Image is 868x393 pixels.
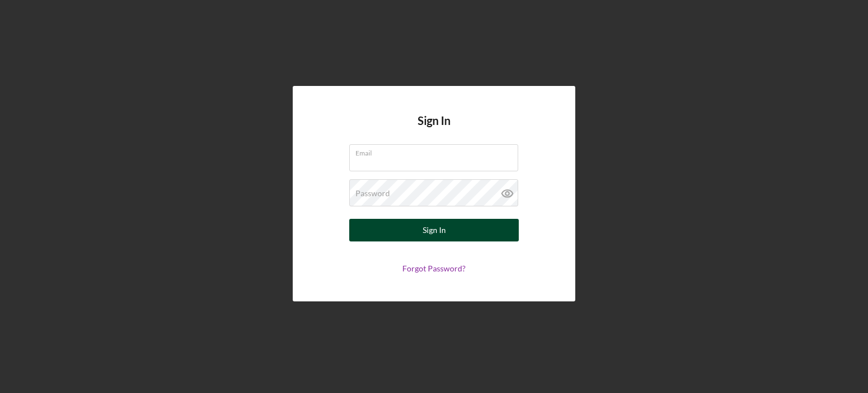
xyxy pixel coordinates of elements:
label: Email [355,145,518,157]
a: Forgot Password? [402,264,466,273]
h4: Sign In [418,114,450,144]
label: Password [355,189,390,198]
div: Sign In [423,219,446,241]
button: Sign In [349,219,519,241]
